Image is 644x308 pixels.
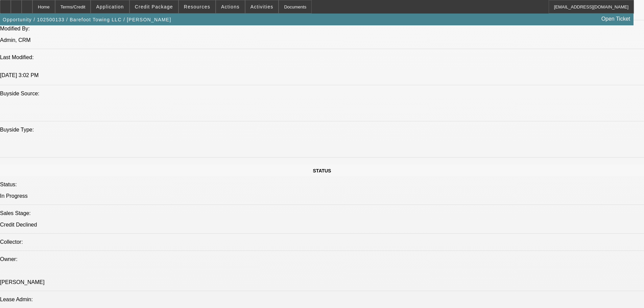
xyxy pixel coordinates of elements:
[3,17,171,22] span: Opportunity / 102500133 / Barefoot Towing LLC / [PERSON_NAME]
[221,4,240,9] span: Actions
[130,0,178,13] button: Credit Package
[91,0,129,13] button: Application
[599,13,633,25] a: Open Ticket
[216,0,245,13] button: Actions
[179,0,215,13] button: Resources
[245,0,279,13] button: Activities
[251,4,273,9] span: Activities
[184,4,210,9] span: Resources
[96,4,124,9] span: Application
[313,168,331,173] span: STATUS
[135,4,173,9] span: Credit Package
